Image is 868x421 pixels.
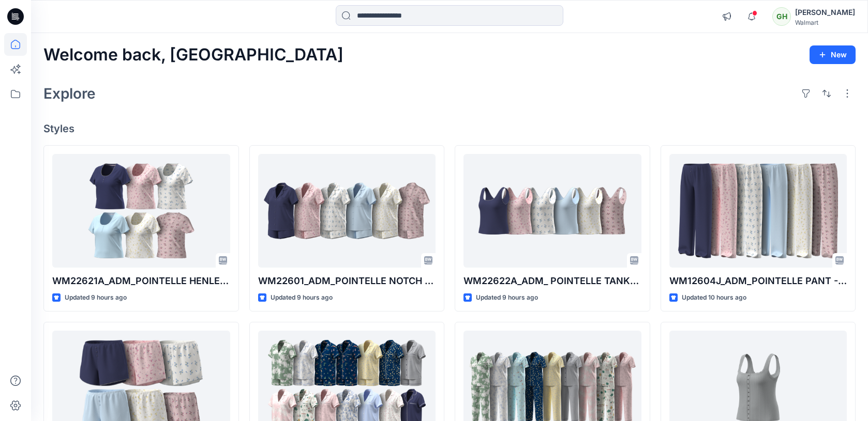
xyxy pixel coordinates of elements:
p: Updated 10 hours ago [682,292,746,303]
div: GH [772,7,791,26]
p: WM22622A_ADM_ POINTELLE TANK_COLORWAY [463,274,641,288]
h2: Welcome back, [GEOGRAPHIC_DATA] [43,45,343,65]
h2: Explore [43,85,96,102]
p: WM22621A_ADM_POINTELLE HENLEY TEE_COLORWAY [52,274,230,288]
a: WM22621A_ADM_POINTELLE HENLEY TEE_COLORWAY [52,154,230,268]
p: Updated 9 hours ago [271,292,333,303]
p: WM12604J_ADM_POINTELLE PANT -FAUX FLY & BUTTONS + PICOT_COLORWAY [669,274,847,288]
a: WM22622A_ADM_ POINTELLE TANK_COLORWAY [463,154,641,268]
p: Updated 9 hours ago [65,292,127,303]
button: New [810,45,856,64]
h4: Styles [43,122,856,135]
a: WM22601_ADM_POINTELLE NOTCH SHORTIE_COLORWAY [258,154,436,268]
a: WM12604J_ADM_POINTELLE PANT -FAUX FLY & BUTTONS + PICOT_COLORWAY [669,154,847,268]
p: Updated 9 hours ago [476,292,538,303]
div: [PERSON_NAME] [795,6,855,19]
div: Walmart [795,19,855,26]
p: WM22601_ADM_POINTELLE NOTCH SHORTIE_COLORWAY [258,274,436,288]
